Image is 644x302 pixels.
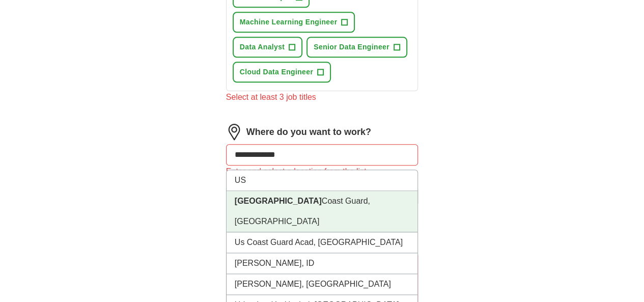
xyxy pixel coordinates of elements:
[240,17,338,28] span: Machine Learning Engineer
[306,37,407,58] button: Senior Data Engineer
[246,125,371,139] label: Where do you want to work?
[227,232,418,253] li: Us Coast Guard Acad, [GEOGRAPHIC_DATA]
[233,62,331,83] button: Cloud Data Engineer
[240,42,285,52] span: Data Analyst
[227,170,418,191] li: US
[240,67,313,77] span: Cloud Data Engineer
[235,197,322,205] strong: [GEOGRAPHIC_DATA]
[233,12,355,33] button: Machine Learning Engineer
[227,253,418,274] li: [PERSON_NAME], ID
[226,91,418,103] div: Select at least 3 job titles
[226,166,418,178] div: Enter and select a location from the list
[226,124,242,140] img: location.png
[314,42,389,52] span: Senior Data Engineer
[227,191,418,232] li: Coast Guard, [GEOGRAPHIC_DATA]
[227,274,418,295] li: [PERSON_NAME], [GEOGRAPHIC_DATA]
[233,37,303,58] button: Data Analyst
